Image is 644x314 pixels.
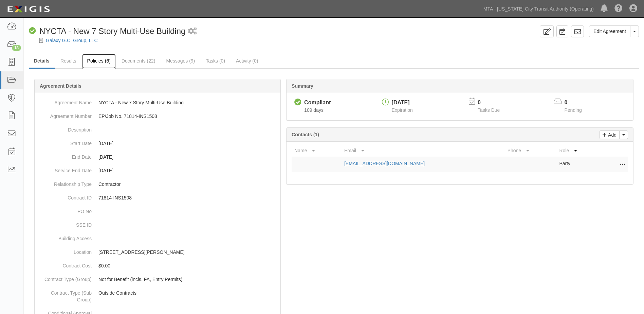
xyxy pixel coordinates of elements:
dd: [DATE] [37,150,278,164]
span: Tasks Due [478,107,500,113]
a: Details [29,54,55,69]
dd: [DATE] [37,164,278,177]
dd: Contractor [37,177,278,191]
span: Expiration [392,107,413,113]
p: 0 [565,99,590,107]
dt: Contract Cost [37,259,92,269]
a: Galaxy G.C. Group, LLC [46,38,98,43]
a: Messages (9) [161,54,200,68]
dt: Building Access [37,232,92,242]
i: 1 scheduled workflow [188,28,197,35]
b: Agreement Details [40,83,81,89]
dt: Contract Type (Group) [37,273,92,283]
td: Party [556,157,601,172]
dt: Service End Date [37,164,92,174]
i: Compliant [294,99,301,106]
span: Since 06/09/2025 [304,107,324,113]
dt: Relationship Type [37,177,92,188]
b: Summary [292,83,313,89]
dt: Description [37,123,92,133]
dt: SSE ID [37,218,92,228]
p: Outside Contracts [98,290,278,296]
a: Activity (0) [231,54,263,68]
p: Add [606,131,617,139]
dt: Location [37,245,92,256]
p: [STREET_ADDRESS][PERSON_NAME] [98,249,278,256]
span: Pending [565,107,582,113]
dd: [DATE] [37,137,278,150]
i: Help Center - Complianz [614,5,623,13]
div: [DATE] [392,99,413,107]
p: 0 [478,99,508,107]
p: $0.00 [98,262,278,269]
th: Role [556,144,601,157]
p: 71814-INS1508 [98,194,278,201]
i: Compliant [29,28,36,35]
a: Policies (6) [82,54,116,69]
dd: EP/Job No. 71814-INS1508 [37,109,278,123]
a: [EMAIL_ADDRESS][DOMAIN_NAME] [344,161,425,166]
dt: End Date [37,150,92,160]
a: Tasks (0) [201,54,230,68]
dt: Contract Type (Sub Group) [37,286,92,303]
div: NYCTA - New 7 Story Multi-Use Building [29,25,185,37]
dt: Contract ID [37,191,92,201]
div: Compliant [304,99,331,107]
img: logo-5460c22ac91f19d4615b14bd174203de0afe785f0fc80cf4dbbc73dc1793850b.png [5,3,52,15]
dt: PO No [37,205,92,215]
a: Results [55,54,81,68]
a: Edit Agreement [589,25,630,37]
a: MTA - [US_STATE] City Transit Authority (Operating) [480,2,597,16]
div: 18 [12,45,21,51]
dt: Start Date [37,137,92,147]
b: Contacts (1) [292,132,319,137]
th: Email [342,144,505,157]
dt: Agreement Number [37,109,92,120]
a: Documents (22) [116,54,161,68]
a: Add [600,130,620,139]
span: NYCTA - New 7 Story Multi-Use Building [39,27,185,36]
p: Not for Benefit (incls. FA, Entry Permits) [98,276,278,283]
th: Name [292,144,342,157]
dt: Agreement Name [37,96,92,106]
dd: NYCTA - New 7 Story Multi-Use Building [37,96,278,109]
th: Phone [505,144,557,157]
